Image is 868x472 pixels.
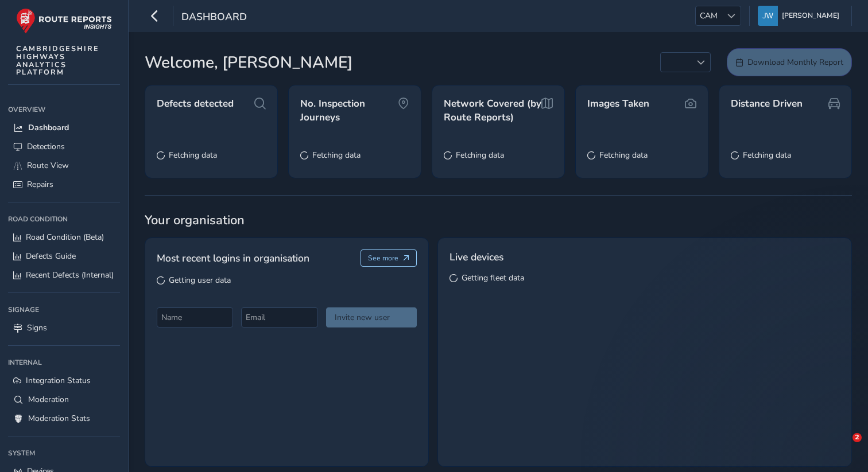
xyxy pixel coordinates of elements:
span: Moderation [28,394,69,405]
div: Signage [8,301,120,318]
img: diamond-layout [758,6,778,26]
span: Fetching data [169,150,217,161]
a: Detections [8,137,120,156]
input: Email [241,307,317,327]
div: Road Condition [8,210,120,228]
a: Signs [8,318,120,337]
span: Defects detected [157,97,234,111]
span: Moderation Stats [28,413,90,424]
div: Overview [8,101,120,118]
a: Integration Status [8,371,120,390]
span: Defects Guide [26,251,76,262]
span: Getting user data [169,275,231,286]
span: No. Inspection Journeys [300,97,398,124]
a: Moderation Stats [8,409,120,428]
a: Route View [8,156,120,175]
span: Recent Defects (Internal) [26,270,114,280]
span: CAMBRIDGESHIRE HIGHWAYS ANALYTICS PLATFORM [16,45,99,76]
span: Fetching data [743,150,791,161]
span: Images Taken [587,97,649,111]
a: Road Condition (Beta) [8,228,120,247]
span: Fetching data [312,150,361,161]
span: Welcome, [PERSON_NAME] [145,50,352,75]
span: Dashboard [181,10,247,26]
span: Dashboard [28,122,69,133]
span: Integration Status [26,375,91,386]
span: Road Condition (Beta) [26,232,104,243]
span: CAM [696,6,722,25]
span: Live devices [449,249,503,264]
span: Distance Driven [731,97,803,111]
span: [PERSON_NAME] [782,6,839,26]
span: Fetching data [456,150,504,161]
span: Repairs [27,179,53,190]
a: Moderation [8,390,120,409]
span: Most recent logins in organisation [157,251,309,266]
a: Defects Guide [8,247,120,266]
a: Recent Defects (Internal) [8,266,120,284]
button: [PERSON_NAME] [758,6,843,26]
a: Repairs [8,175,120,194]
span: Your organisation [145,212,852,229]
span: Network Covered (by Route Reports) [444,97,541,124]
span: Detections [27,141,65,152]
span: Route View [27,160,69,171]
span: Signs [27,322,47,333]
a: Dashboard [8,118,120,137]
span: 2 [852,433,862,442]
iframe: Intercom live chat [829,433,857,461]
div: System [8,444,120,462]
div: Internal [8,354,120,371]
input: Name [157,307,233,327]
span: Getting fleet data [462,272,524,283]
button: See more [361,249,417,267]
img: rr logo [16,8,112,34]
span: See more [368,253,398,263]
span: Fetching data [599,150,648,161]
